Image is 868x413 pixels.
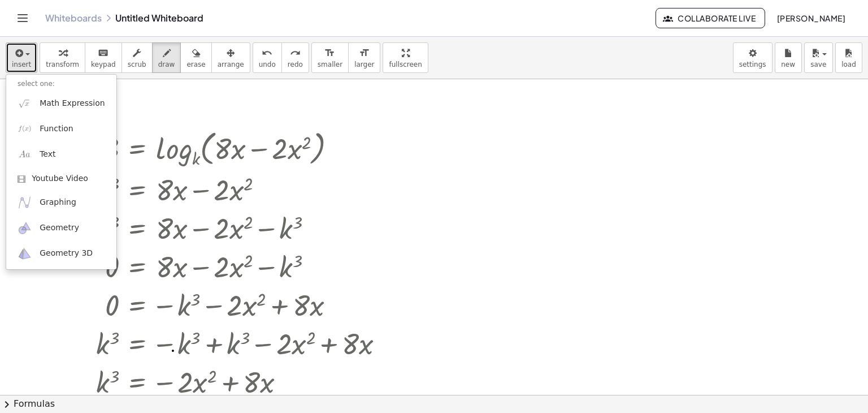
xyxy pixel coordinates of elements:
span: smaller [318,61,342,68]
button: [PERSON_NAME] [767,8,854,28]
button: scrub [121,42,153,73]
span: Geometry 3D [40,248,93,259]
img: Aa.png [18,147,32,161]
span: larger [354,61,374,68]
li: select one: [6,78,116,91]
i: redo [290,46,301,60]
i: undo [262,46,272,60]
img: ggb-3d.svg [18,247,32,261]
span: Graphing [40,197,76,208]
button: redoredo [281,42,309,73]
span: scrub [128,61,146,68]
span: erase [186,61,205,68]
button: load [835,42,862,73]
a: Function [6,116,116,141]
button: format_sizesmaller [311,42,349,73]
span: Function [40,123,73,135]
span: save [810,61,826,68]
button: keyboardkeypad [85,42,122,73]
span: [PERSON_NAME] [776,13,845,23]
i: keyboard [98,46,108,60]
span: settings [739,61,766,68]
button: settings [733,42,772,73]
img: ggb-graphing.svg [18,195,32,209]
button: fullscreen [383,42,428,73]
button: insert [6,42,37,73]
button: Toggle navigation [14,9,32,27]
button: transform [40,42,85,73]
button: draw [152,42,181,73]
i: format_size [359,46,370,60]
span: Math Expression [40,98,105,109]
span: undo [259,61,276,68]
span: redo [288,61,303,68]
span: Youtube Video [32,173,88,184]
span: new [781,61,795,68]
a: Math Expression [6,91,116,116]
span: keypad [91,61,116,68]
a: Geometry [6,216,116,241]
button: save [804,42,833,73]
span: Text [40,149,55,160]
a: Geometry 3D [6,241,116,266]
span: draw [158,61,175,68]
img: ggb-geometry.svg [18,221,32,235]
span: insert [12,61,31,68]
a: Youtube Video [6,167,116,190]
button: format_sizelarger [348,42,380,73]
button: undoundo [253,42,282,73]
img: f_x.png [18,122,32,136]
span: transform [46,61,79,68]
i: format_size [324,46,335,60]
span: Geometry [40,222,79,234]
button: new [775,42,802,73]
img: sqrt_x.png [18,96,32,110]
span: Collaborate Live [665,13,756,23]
button: Collaborate Live [656,8,765,28]
span: arrange [218,61,244,68]
span: fullscreen [389,61,422,68]
a: Text [6,141,116,167]
span: load [841,61,856,68]
a: Whiteboards [45,12,102,24]
button: erase [180,42,211,73]
a: Graphing [6,190,116,215]
button: arrange [211,42,250,73]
